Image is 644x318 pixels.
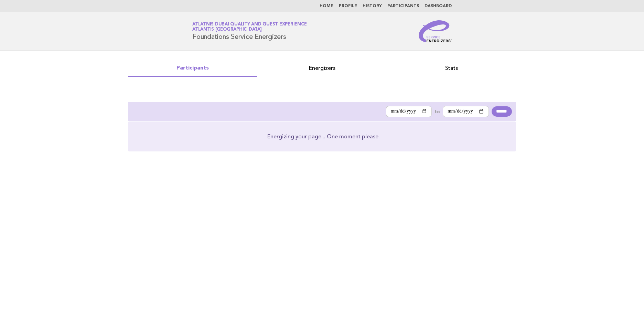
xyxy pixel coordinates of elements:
[434,108,440,115] label: to
[363,4,382,8] a: History
[320,4,333,8] a: Home
[267,132,380,140] p: Energizing your page... One moment please.
[128,63,257,73] a: Participants
[387,4,419,8] a: Participants
[192,22,307,40] h1: Foundations Service Energizers
[425,4,452,8] a: Dashboard
[192,22,307,32] a: Atlatnis Dubai Quality and Guest ExperienceAtlantis [GEOGRAPHIC_DATA]
[339,4,357,8] a: Profile
[387,63,516,73] a: Stats
[419,20,452,42] img: Service Energizers
[192,28,262,32] span: Atlantis [GEOGRAPHIC_DATA]
[257,63,387,73] a: Energizers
